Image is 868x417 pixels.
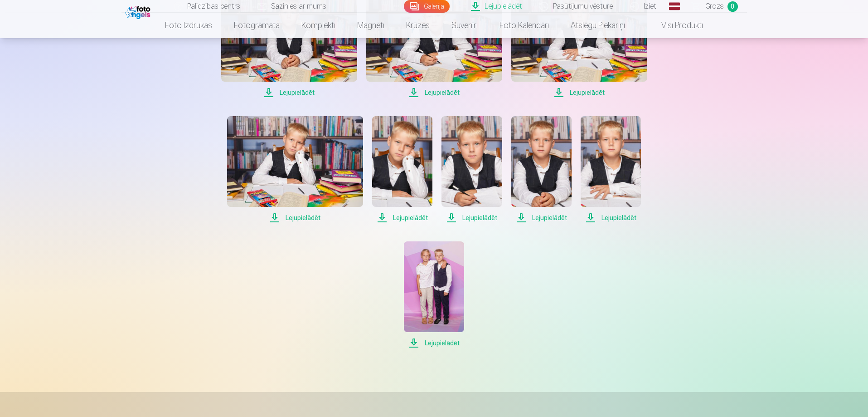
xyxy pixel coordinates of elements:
a: Lejupielādēt [441,116,502,223]
span: Grozs [705,1,724,12]
a: Visi produkti [636,13,714,38]
span: Lejupielādēt [221,87,357,98]
span: Lejupielādēt [511,212,572,223]
a: Atslēgu piekariņi [560,13,636,38]
a: Foto kalendāri [489,13,560,38]
span: Lejupielādēt [511,87,647,98]
a: Komplekti [291,13,346,38]
a: Lejupielādēt [511,116,572,223]
a: Lejupielādēt [227,116,363,223]
a: Foto izdrukas [154,13,223,38]
a: Lejupielādēt [372,116,432,223]
img: /fa1 [125,4,153,19]
span: Lejupielādēt [441,212,502,223]
a: Suvenīri [441,13,489,38]
a: Lejupielādēt [581,116,641,223]
a: Magnēti [346,13,395,38]
span: 0 [727,1,738,12]
a: Krūzes [395,13,441,38]
span: Lejupielādēt [372,212,432,223]
a: Lejupielādēt [404,241,464,348]
span: Lejupielādēt [366,87,502,98]
span: Lejupielādēt [581,212,641,223]
a: Fotogrāmata [223,13,291,38]
span: Lejupielādēt [404,338,464,348]
span: Lejupielādēt [227,212,363,223]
